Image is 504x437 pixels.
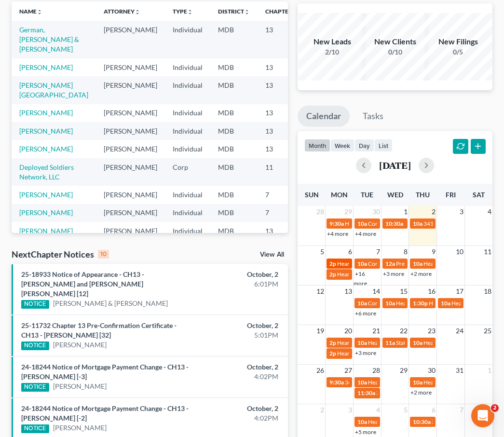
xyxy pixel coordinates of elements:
[329,271,336,278] span: 2p
[304,139,330,152] button: month
[368,260,477,267] span: Confirmation hearing for [PERSON_NAME]
[343,206,353,218] span: 29
[431,206,436,218] span: 2
[410,389,432,396] a: +2 more
[315,365,325,376] span: 26
[354,270,367,287] a: +16 more
[413,300,428,307] span: 1:30p
[403,246,409,258] span: 8
[19,145,73,153] a: [PERSON_NAME]
[210,158,258,186] td: MDB
[459,206,464,218] span: 3
[410,270,432,277] a: +2 more
[371,286,381,297] span: 14
[21,321,177,339] a: 25-11732 Chapter 13 Pre-Confirmation Certificate - CH13 - [PERSON_NAME] [32]
[258,76,306,104] td: 13
[399,286,409,297] span: 15
[427,325,436,337] span: 23
[383,270,404,277] a: +3 more
[165,21,210,58] td: Individual
[423,220,471,227] span: 341(a) Meeting for
[427,286,436,297] span: 16
[96,76,165,104] td: [PERSON_NAME]
[357,300,367,307] span: 10a
[357,220,367,227] span: 10a
[258,122,306,140] td: 13
[385,220,403,227] span: 10:30a
[413,418,431,425] span: 10:30a
[357,379,367,386] span: 10a
[210,186,258,204] td: MDB
[455,286,464,297] span: 17
[424,36,492,47] div: New Filings
[53,382,107,391] a: [PERSON_NAME]
[210,222,258,240] td: MDB
[210,122,258,140] td: MDB
[210,58,258,76] td: MDB
[53,299,168,308] a: [PERSON_NAME] & [PERSON_NAME]
[375,404,381,416] span: 4
[491,404,499,412] span: 2
[329,339,336,346] span: 2p
[343,325,353,337] span: 20
[376,389,469,396] span: 341(a) meeting for [PERSON_NAME]
[355,230,376,237] a: +4 more
[357,418,367,425] span: 10a
[135,9,140,15] i: unfold_more
[210,104,258,122] td: MDB
[319,246,325,258] span: 5
[258,140,306,158] td: 13
[12,248,109,260] div: NextChapter Notices
[210,76,258,104] td: MDB
[343,365,353,376] span: 27
[355,310,376,317] a: +6 more
[413,260,422,267] span: 10a
[329,350,336,357] span: 2p
[403,206,409,218] span: 1
[96,104,165,122] td: [PERSON_NAME]
[459,404,464,416] span: 7
[19,8,42,15] a: Nameunfold_more
[260,251,284,258] a: View All
[21,341,49,350] div: NOTICE
[19,163,74,181] a: Deployed Soldiers Network, LLC
[355,428,376,436] a: +5 more
[487,365,492,376] span: 1
[96,222,165,240] td: [PERSON_NAME]
[244,9,250,15] i: unfold_more
[404,220,497,227] span: 341(a) meeting for [PERSON_NAME]
[315,286,325,297] span: 12
[424,47,492,57] div: 0/5
[413,379,422,386] span: 10a
[165,58,210,76] td: Individual
[368,379,494,386] span: Hearing for [PERSON_NAME] & [PERSON_NAME]
[298,106,350,127] a: Calendar
[343,286,353,297] span: 13
[483,325,492,337] span: 25
[96,58,165,76] td: [PERSON_NAME]
[258,222,306,240] td: 13
[361,191,373,199] span: Tue
[21,404,189,422] a: 24-18244 Notice of Mortgage Payment Change - CH13 - [PERSON_NAME] [-2]
[371,325,381,337] span: 21
[96,158,165,186] td: [PERSON_NAME]
[431,246,436,258] span: 9
[337,271,412,278] span: Hearing for [PERSON_NAME]
[19,208,73,217] a: [PERSON_NAME]
[21,363,189,381] a: 24-18244 Notice of Mortgage Payment Change - CH13 - [PERSON_NAME] [-3]
[165,186,210,204] td: Individual
[455,246,464,258] span: 10
[361,36,429,47] div: New Clients
[357,339,367,346] span: 10a
[396,260,441,267] span: Pre-Status Report
[299,36,366,47] div: New Leads
[210,21,258,58] td: MDB
[403,404,409,416] span: 5
[96,122,165,140] td: [PERSON_NAME]
[441,300,450,307] span: 10a
[354,139,374,152] button: day
[361,47,429,57] div: 0/10
[53,340,107,350] a: [PERSON_NAME]
[258,204,306,222] td: 7
[187,9,193,15] i: unfold_more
